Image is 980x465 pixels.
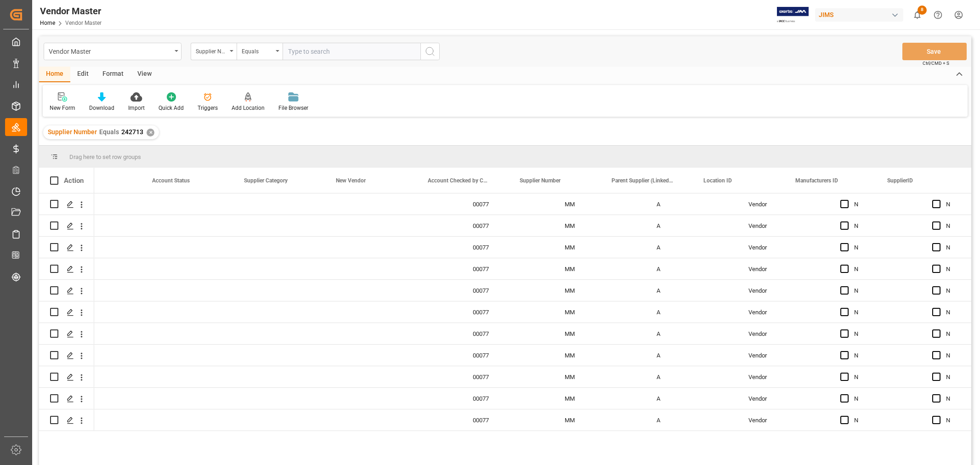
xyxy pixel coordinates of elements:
[237,43,283,60] button: open menu
[554,258,646,279] div: MM
[462,366,554,387] div: 00077
[232,104,265,112] div: Add Location
[336,177,366,184] span: New Vendor
[854,410,910,431] div: N
[520,177,561,184] span: Supplier Number
[244,177,288,184] span: Supplier Category
[657,215,726,237] div: A
[554,237,646,258] div: MM
[554,323,646,344] div: MM
[39,345,94,366] div: Press SPACE to select this row.
[854,237,910,258] div: N
[462,388,554,409] div: 00077
[283,43,420,60] input: Type to search
[128,104,145,112] div: Import
[657,388,726,409] div: A
[703,177,732,184] span: Location ID
[554,388,646,409] div: MM
[40,20,55,26] a: Home
[462,323,554,344] div: 00077
[657,302,726,323] div: A
[64,176,84,185] div: Action
[612,177,673,184] span: Parent Supplier (Linked to SKU)
[854,345,910,366] div: N
[462,301,554,323] div: 00077
[777,7,809,23] img: Exertis%20JAM%20-%20Email%20Logo.jpg_1722504956.jpg
[39,193,94,215] div: Press SPACE to select this row.
[795,177,838,184] span: Manufacturers ID
[39,301,94,323] div: Press SPACE to select this row.
[152,177,190,184] span: Account Status
[854,280,910,301] div: N
[39,323,94,345] div: Press SPACE to select this row.
[854,215,910,237] div: N
[196,45,227,56] div: Supplier Number
[48,128,97,136] span: Supplier Number
[39,237,94,258] div: Press SPACE to select this row.
[657,367,726,388] div: A
[159,104,184,112] div: Quick Add
[923,60,949,67] span: Ctrl/CMD + S
[748,237,818,258] div: Vendor
[554,215,646,236] div: MM
[39,366,94,388] div: Press SPACE to select this row.
[928,5,948,25] button: Help Center
[462,345,554,366] div: 00077
[554,193,646,215] div: MM
[278,104,308,112] div: File Browser
[854,194,910,215] div: N
[854,388,910,409] div: N
[887,177,913,184] span: SupplierID
[462,193,554,215] div: 00077
[39,280,94,301] div: Press SPACE to select this row.
[49,45,171,57] div: Vendor Master
[907,5,928,25] button: show 8 new notifications
[39,258,94,280] div: Press SPACE to select this row.
[462,409,554,431] div: 00077
[554,301,646,323] div: MM
[748,323,818,345] div: Vendor
[657,259,726,280] div: A
[428,177,489,184] span: Account Checked by Compliance
[748,345,818,366] div: Vendor
[748,410,818,431] div: Vendor
[89,104,114,112] div: Download
[99,128,119,136] span: Equals
[96,67,130,82] div: Format
[40,4,102,18] div: Vendor Master
[39,388,94,409] div: Press SPACE to select this row.
[748,280,818,301] div: Vendor
[854,259,910,280] div: N
[130,67,159,82] div: View
[815,8,903,22] div: JIMS
[70,67,96,82] div: Edit
[462,237,554,258] div: 00077
[39,67,70,82] div: Home
[657,237,726,258] div: A
[242,45,273,56] div: Equals
[748,302,818,323] div: Vendor
[554,366,646,387] div: MM
[748,367,818,388] div: Vendor
[657,410,726,431] div: A
[420,43,440,60] button: search button
[198,104,218,112] div: Triggers
[748,388,818,409] div: Vendor
[39,409,94,431] div: Press SPACE to select this row.
[462,280,554,301] div: 00077
[854,302,910,323] div: N
[462,215,554,236] div: 00077
[748,215,818,237] div: Vendor
[918,6,927,15] span: 8
[657,280,726,301] div: A
[748,194,818,215] div: Vendor
[902,43,967,60] button: Save
[657,323,726,345] div: A
[191,43,237,60] button: open menu
[657,194,726,215] div: A
[554,345,646,366] div: MM
[44,43,181,60] button: open menu
[147,129,154,136] div: ✕
[50,104,75,112] div: New Form
[854,367,910,388] div: N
